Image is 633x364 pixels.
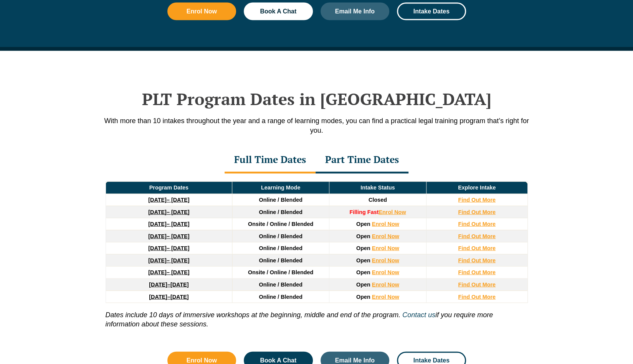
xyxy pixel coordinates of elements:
[259,281,302,287] span: Online / Blended
[372,293,399,300] a: Enrol Now
[458,221,496,227] a: Find Out More
[458,293,496,300] a: Find Out More
[148,196,189,203] a: [DATE]– [DATE]
[148,245,189,251] a: [DATE]– [DATE]
[458,209,496,215] a: Find Out More
[259,245,302,251] span: Online / Blended
[316,147,408,173] div: Part Time Dates
[329,181,426,194] td: Intake Status
[372,245,399,251] a: Enrol Now
[187,357,217,363] span: Enrol Now
[458,233,496,239] a: Find Out More
[335,357,375,363] span: Email Me Info
[148,209,189,215] a: [DATE]– [DATE]
[349,209,378,215] strong: Filling Fast
[98,89,535,108] h2: PLT Program Dates in [GEOGRAPHIC_DATA]
[356,233,370,239] span: Open
[378,209,406,215] a: Enrol Now
[170,293,189,300] span: [DATE]
[372,233,399,239] a: Enrol Now
[148,233,189,239] a: [DATE]– [DATE]
[356,245,370,251] span: Open
[149,281,188,287] a: [DATE]–[DATE]
[426,181,527,194] td: Explore Intake
[170,281,189,287] span: [DATE]
[248,221,313,227] span: Onsite / Online / Blended
[98,116,535,135] p: With more than 10 intakes throughout the year and a range of learning modes, you can find a pract...
[148,269,189,275] a: [DATE]– [DATE]
[148,196,167,203] strong: [DATE]
[260,357,296,363] span: Book A Chat
[148,221,167,227] strong: [DATE]
[372,257,399,263] a: Enrol Now
[356,293,370,300] span: Open
[232,181,329,194] td: Learning Mode
[372,281,399,287] a: Enrol Now
[356,221,370,227] span: Open
[225,147,316,173] div: Full Time Dates
[149,293,167,300] strong: [DATE]
[148,257,189,263] a: [DATE]– [DATE]
[458,196,496,203] a: Find Out More
[458,245,496,251] a: Find Out More
[458,281,496,287] a: Find Out More
[369,196,387,203] span: Closed
[148,257,167,263] strong: [DATE]
[106,303,528,328] p: if you require more information about these sessions.
[372,269,399,275] a: Enrol Now
[356,269,370,275] span: Open
[259,196,302,203] span: Online / Blended
[148,221,189,227] a: [DATE]– [DATE]
[106,311,400,318] i: Dates include 10 days of immersive workshops at the beginning, middle and end of the program.
[356,281,370,287] span: Open
[356,257,370,263] span: Open
[248,269,313,275] span: Onsite / Online / Blended
[259,209,302,215] span: Online / Blended
[148,269,167,275] strong: [DATE]
[149,281,167,287] strong: [DATE]
[413,357,450,363] span: Intake Dates
[148,245,167,251] strong: [DATE]
[372,221,399,227] a: Enrol Now
[149,293,188,300] a: [DATE]–[DATE]
[458,269,496,275] a: Find Out More
[106,181,232,194] td: Program Dates
[259,233,302,239] span: Online / Blended
[458,257,496,263] a: Find Out More
[148,209,167,215] strong: [DATE]
[148,233,167,239] strong: [DATE]
[259,257,302,263] span: Online / Blended
[402,311,435,318] a: Contact us
[259,293,302,300] span: Online / Blended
